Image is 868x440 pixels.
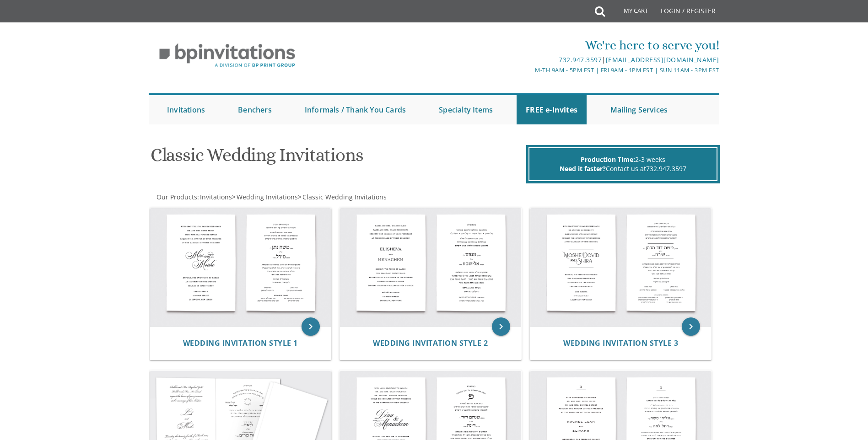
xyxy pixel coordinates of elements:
span: > [298,193,387,201]
span: Wedding Invitation Style 1 [183,338,298,348]
a: Mailing Services [601,95,677,124]
div: M-Th 9am - 5pm EST | Fri 9am - 1pm EST | Sun 11am - 3pm EST [340,65,719,75]
a: Invitations [158,95,214,124]
div: We're here to serve you! [340,36,719,54]
span: Wedding Invitation Style 2 [373,338,488,348]
span: Wedding Invitation Style 3 [563,338,678,348]
img: Wedding Invitation Style 2 [340,208,521,327]
a: Wedding Invitations [236,193,298,201]
a: Wedding Invitation Style 1 [183,339,298,348]
a: Wedding Invitation Style 3 [563,339,678,348]
a: Classic Wedding Invitations [302,193,387,201]
a: keyboard_arrow_right [492,317,510,336]
a: Informals / Thank You Cards [296,95,415,124]
a: Specialty Items [430,95,502,124]
span: > [232,193,298,201]
div: 2-3 weeks Contact us at [528,147,717,181]
a: keyboard_arrow_right [682,317,700,336]
span: Need it faster? [560,164,606,173]
div: | [340,54,719,65]
span: Production Time: [581,155,635,164]
span: Wedding Invitations [237,193,298,201]
span: Classic Wedding Invitations [302,193,387,201]
a: keyboard_arrow_right [302,317,320,336]
a: Benchers [229,95,281,124]
img: BP Invitation Loft [149,37,306,75]
a: Invitations [199,193,232,201]
a: [EMAIL_ADDRESS][DOMAIN_NAME] [606,55,719,64]
h1: Classic Wedding Invitations [151,145,524,172]
a: Our Products [156,193,197,201]
div: : [149,193,434,202]
a: Wedding Invitation Style 2 [373,339,488,348]
img: Wedding Invitation Style 3 [530,208,712,327]
a: 732.947.3597 [559,55,602,64]
span: Invitations [200,193,232,201]
a: FREE e-Invites [517,95,587,124]
a: 732.947.3597 [646,164,686,173]
img: Wedding Invitation Style 1 [150,208,331,327]
a: My Cart [604,1,654,24]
